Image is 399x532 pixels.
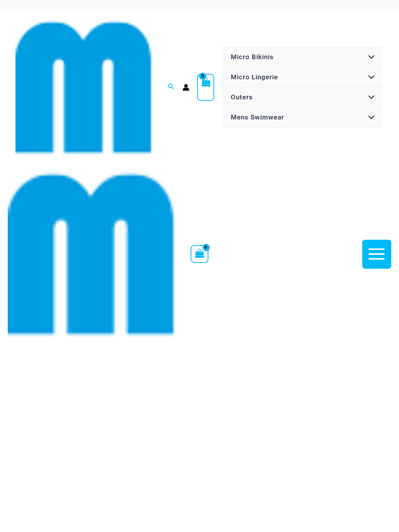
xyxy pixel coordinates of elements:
span: Mens Swimwear [231,113,284,121]
span: Outers [231,93,253,101]
nav: Site Navigation [222,46,384,129]
img: cropped mm emblem [8,170,176,338]
span: Micro Lingerie [231,73,278,81]
a: Search icon link [168,82,175,92]
a: View Shopping Cart, empty [197,74,214,101]
span: Micro Bikinis [231,53,274,61]
a: View Shopping Cart, empty [191,245,208,263]
a: Micro BikinisMenu ToggleMenu Toggle [223,47,382,67]
a: Account icon link [182,84,189,91]
img: cropped mm emblem [15,19,153,156]
a: OutersMenu ToggleMenu Toggle [223,87,382,107]
a: Mens SwimwearMenu ToggleMenu Toggle [223,107,382,128]
a: Micro LingerieMenu ToggleMenu Toggle [223,67,382,87]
